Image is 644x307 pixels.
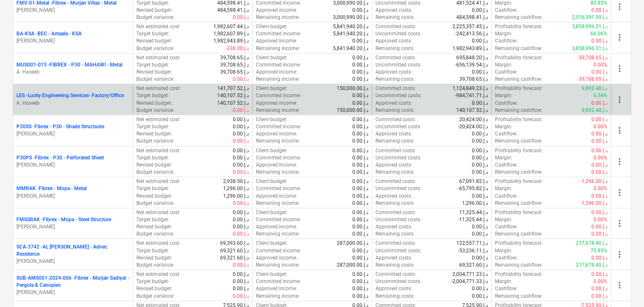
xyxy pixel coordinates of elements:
p: [PERSON_NAME] [16,258,129,265]
p: Revised budget : [136,193,172,200]
p: Remaining costs : [375,76,415,83]
p: Margin : [495,92,512,99]
p: Approved income : [256,100,297,107]
p: 217,678.40د.إ.‏ [576,240,607,247]
iframe: Chat Widget [602,267,644,307]
p: P30PS - Fibrex - P30 - Perforated Sheet [16,154,104,161]
p: -984,741.71د.إ.‏ [455,92,488,99]
p: Budget variance : [136,169,174,176]
p: MMRAK - Fibrex - Mopa - Metal [16,185,87,192]
p: Uncommitted costs : [375,216,421,223]
p: 0.00د.إ.‏ [472,7,488,14]
p: Approved costs : [375,161,412,169]
p: Revised budget : [136,69,172,76]
p: Committed costs : [375,240,416,247]
p: 0.00د.إ.‏ [352,154,368,161]
p: 150,000.00د.إ.‏ [337,107,368,114]
p: A. Haseeb [16,69,129,76]
p: Margin : [495,123,512,130]
div: MUS001-015 -FIBREX - P30 - MAHAWI - MetalA. Haseeb [16,61,129,76]
p: 287,000.00د.إ.‏ [337,240,368,247]
p: Committed income : [256,247,301,254]
p: 9,892.48د.إ.‏ [582,107,607,114]
p: 69,393.60د.إ.‏ [220,240,249,247]
p: Margin : [495,185,512,192]
p: 0.00د.إ.‏ [352,200,368,207]
p: Client budget : [256,23,287,30]
p: Profitability forecast : [495,209,543,216]
p: 0.00د.إ.‏ [233,161,249,169]
p: 0.00د.إ.‏ [233,123,249,130]
p: Remaining costs : [375,14,415,21]
p: 0.00% [593,61,607,69]
p: 1,296.00د.إ.‏ [462,200,488,207]
div: BA-KSA -BEC - Amaala - KSA[PERSON_NAME] [16,30,129,45]
p: Client budget : [256,240,287,247]
p: Remaining income : [256,230,300,238]
p: Target budget : [136,247,169,254]
p: Uncommitted costs : [375,154,421,161]
p: 0.00د.إ.‏ [352,247,368,254]
p: 6.59% [593,92,607,99]
p: Profitability forecast : [495,54,543,61]
div: LES -Lucky Engineering Services- Factory/OfficeA. Haseeb [16,92,129,106]
p: Remaining cashflow : [495,138,543,145]
p: 1,124,849.23د.إ.‏ [452,85,488,92]
p: 0.00د.إ.‏ [233,223,249,230]
p: Net estimated cost : [136,23,181,30]
p: [PERSON_NAME] [16,289,129,296]
p: 0.00د.إ.‏ [352,223,368,230]
p: Committed income : [256,123,301,130]
div: SUB-AMS001-2024-006 -Fibrex - Murjan Sadiyat - Pergola & Canopies[PERSON_NAME] [16,275,129,296]
p: -656,139.54د.إ.‏ [455,61,488,69]
span: more_vert [615,249,625,259]
p: Cashflow : [495,193,518,200]
p: Remaining cashflow : [495,200,543,207]
span: more_vert [615,125,625,135]
p: Committed costs : [375,147,416,154]
p: Client budget : [256,178,287,185]
p: 0.00د.إ.‏ [352,116,368,123]
p: 1,296.00د.إ.‏ [223,185,249,192]
p: Revised budget : [136,130,172,138]
p: 0.00د.إ.‏ [591,147,607,154]
p: 0.00د.إ.‏ [233,169,249,176]
p: Approved income : [256,130,297,138]
p: 140,107.52د.إ.‏ [217,100,249,107]
p: Remaining costs : [375,169,415,176]
p: 0.00د.إ.‏ [472,193,488,200]
p: SCA-3742 - AL [PERSON_NAME] - Adnec Residence [16,243,129,258]
p: 0.00د.إ.‏ [352,230,368,238]
p: Cashflow : [495,37,518,45]
p: -39,708.65د.إ.‏ [577,54,607,61]
p: 0.00د.إ.‏ [352,92,368,99]
p: 141,707.52د.إ.‏ [217,85,249,92]
p: 0.00د.إ.‏ [472,230,488,238]
p: 1,982,943.89د.إ.‏ [452,45,488,52]
p: Remaining income : [256,200,300,207]
p: Net estimated cost : [136,209,181,216]
p: Cashflow : [495,100,518,107]
p: Remaining cashflow : [495,14,543,21]
p: 0.00د.إ.‏ [233,138,249,145]
p: Approved costs : [375,37,412,45]
p: 2,938.50د.إ.‏ [223,178,249,185]
p: [PERSON_NAME] [16,130,129,138]
p: [PERSON_NAME] [16,161,129,169]
p: Committed costs : [375,85,416,92]
p: -1,296.00د.إ.‏ [580,178,607,185]
p: Remaining cashflow : [495,45,543,52]
p: Approved income : [256,69,297,76]
p: Client budget : [256,85,287,92]
span: more_vert [615,2,625,12]
p: 0.00د.إ.‏ [591,100,607,107]
p: 0.00د.إ.‏ [352,161,368,169]
p: Remaining cashflow : [495,107,543,114]
p: Revised budget : [136,37,172,45]
p: Cashflow : [495,69,518,76]
p: Target budget : [136,185,169,192]
p: Budget variance : [136,138,174,145]
p: 0.00د.إ.‏ [233,116,249,123]
p: Remaining costs : [375,138,415,145]
p: Approved costs : [375,69,412,76]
